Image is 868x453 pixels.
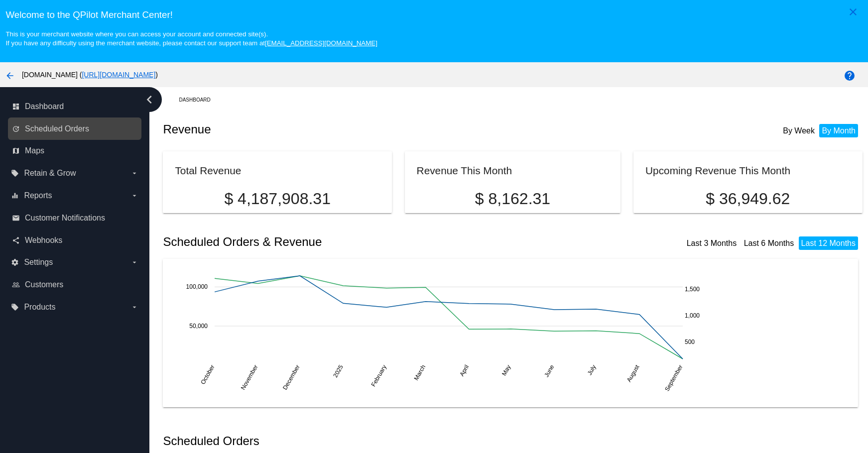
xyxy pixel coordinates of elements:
text: March [413,364,427,382]
text: September [664,364,684,393]
i: dashboard [12,103,20,111]
text: 100,000 [186,283,208,290]
li: By Month [819,124,858,137]
span: Maps [25,146,44,155]
a: [EMAIL_ADDRESS][DOMAIN_NAME] [265,39,377,47]
text: February [370,364,388,388]
a: [URL][DOMAIN_NAME] [82,71,155,79]
span: Products [24,303,55,312]
text: 50,000 [190,323,208,330]
text: December [281,364,301,391]
a: Last 3 Months [687,239,737,247]
i: local_offer [11,303,19,311]
a: Dashboard [179,92,219,108]
i: equalizer [11,192,19,200]
i: update [12,125,20,133]
a: people_outline Customers [12,277,138,293]
h2: Scheduled Orders [163,434,512,448]
i: arrow_drop_down [130,303,138,311]
span: Customers [25,280,63,289]
span: Retain & Grow [24,169,76,178]
mat-icon: close [847,6,859,18]
i: email [12,214,20,222]
p: $ 36,949.62 [645,190,850,208]
span: Reports [24,191,52,200]
i: arrow_drop_down [130,258,138,266]
h3: Welcome to the QPilot Merchant Center! [5,9,862,20]
text: July [586,364,598,376]
h2: Upcoming Revenue This Month [645,165,790,176]
span: [DOMAIN_NAME] ( ) [22,71,158,79]
a: share Webhooks [12,232,138,248]
a: update Scheduled Orders [12,121,138,137]
h2: Total Revenue [175,165,241,176]
a: dashboard Dashboard [12,99,138,114]
i: settings [11,258,19,266]
i: arrow_drop_down [130,169,138,177]
h2: Revenue This Month [417,165,512,176]
a: map Maps [12,143,138,159]
text: 1,000 [685,312,700,319]
span: Scheduled Orders [25,124,89,133]
text: April [459,364,471,378]
span: Dashboard [25,102,64,111]
text: May [500,364,512,377]
li: By Week [780,124,817,137]
span: Webhooks [25,236,62,245]
i: share [12,236,20,244]
i: arrow_drop_down [130,192,138,200]
h2: Scheduled Orders & Revenue [163,235,512,249]
text: 500 [685,339,695,345]
i: people_outline [12,281,20,289]
a: Last 12 Months [801,239,856,247]
i: map [12,147,20,155]
span: Customer Notifications [25,214,105,223]
text: August [625,363,641,383]
text: October [200,364,216,386]
i: chevron_left [141,92,157,108]
small: This is your merchant website where you can access your account and connected site(s). If you hav... [5,30,377,47]
text: 1,500 [685,286,700,293]
a: Last 6 Months [744,239,794,247]
mat-icon: arrow_back [4,70,16,82]
text: 2025 [332,363,345,378]
text: November [240,364,259,391]
h2: Revenue [163,122,512,136]
span: Settings [24,258,53,267]
mat-icon: help [844,70,856,82]
a: email Customer Notifications [12,210,138,226]
i: local_offer [11,169,19,177]
p: $ 4,187,908.31 [175,190,379,208]
text: June [543,363,556,378]
p: $ 8,162.31 [417,190,609,208]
